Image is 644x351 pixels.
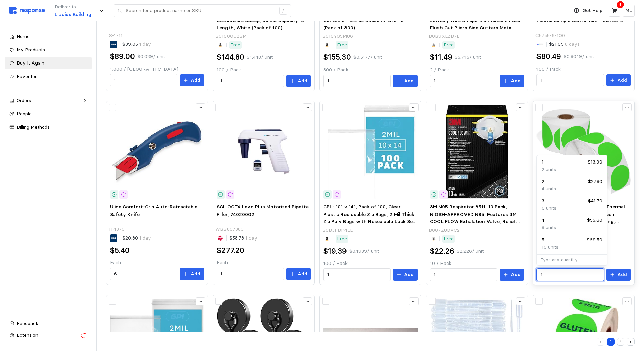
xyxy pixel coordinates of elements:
[619,1,621,8] p: 1
[542,197,544,205] p: 3
[17,97,80,104] div: Orders
[180,268,204,280] button: Add
[215,226,244,233] p: WBB807389
[229,234,257,242] p: $58.78
[138,41,151,47] span: 1 day
[17,110,32,117] span: People
[542,178,544,185] p: 2
[110,245,130,256] h2: $5.40
[322,227,353,234] p: B0B3FBP4LL
[110,51,135,62] h2: $89.00
[337,235,347,243] p: Free
[430,204,520,246] span: 3M N95 Respirator 8511, 10 Pack, NIOSH-APPROVED N95, Features 3M COOL FLOW Exhalation Valve, Reli...
[500,75,524,87] button: Add
[541,269,600,281] input: Qty
[220,268,280,280] input: Qty
[191,77,200,84] p: Add
[542,185,556,193] p: 4 units
[297,270,307,278] p: Add
[542,205,556,212] p: 6 units
[457,248,484,255] p: $2.226 / unit
[286,268,311,280] button: Add
[323,105,417,199] img: 31JmblRRoJL._SY445_SX342_QL70_FMwebp_.jpg
[114,268,173,280] input: Qty
[217,52,244,62] h2: $144.80
[430,52,452,62] h2: $11.49
[542,224,556,231] p: 8 units
[323,10,403,30] span: Medical Products 01063 ClikSeal Container, 120 cc Capacity, Sterile (Pack of 300)
[5,57,92,69] a: Buy It Again
[455,54,481,61] p: $5.745 / unit
[617,77,627,84] p: Add
[17,60,44,66] span: Buy It Again
[535,227,568,234] p: B0CMFHG2R8
[542,166,556,173] p: 2 units
[617,271,627,278] p: Add
[17,332,38,338] span: Extension
[353,54,382,61] p: $0.5177 / unit
[327,269,387,281] input: Qty
[434,269,493,281] input: Qty
[430,246,454,256] h2: $22.26
[625,7,632,15] p: ML
[109,32,123,40] p: S-1711
[138,235,151,241] span: 1 day
[536,66,630,73] p: 100 / Pack
[511,271,521,278] p: Add
[500,269,524,281] button: Add
[137,53,165,60] p: $0.089 / unit
[606,74,631,86] button: Add
[564,53,594,60] p: $0.8049 / unit
[606,269,631,281] button: Add
[9,7,45,14] img: svg%3e
[5,31,92,43] a: Home
[17,320,38,326] span: Feedback
[623,5,635,17] button: ML
[215,33,247,40] p: B0160OO2BM
[542,158,544,166] p: 1
[393,269,418,281] button: Add
[444,41,454,49] p: Free
[323,204,417,239] span: GPI - 10" x 14", Pack of 100, Clear Plastic Reclosable Zip Bags, 2 Mil Thick, Zip Poly Bags with ...
[588,158,602,166] p: $13.90
[404,77,414,85] p: Add
[549,41,580,48] p: $21.65
[434,75,493,87] input: Qty
[55,11,91,18] p: Liquids Building
[217,204,309,217] span: SCILOGEX Levo Plus Motorized Pipette Filler, 74020002
[542,236,544,244] p: 5
[617,338,625,346] button: 2
[122,41,151,48] p: $39.05
[511,77,521,85] p: Add
[564,41,580,47] span: 8 days
[541,74,600,86] input: Qty
[286,75,311,87] button: Add
[430,66,524,74] p: 2 / Pack
[220,75,280,87] input: Qty
[323,246,347,256] h2: $19.39
[17,124,50,130] span: Billing Methods
[297,77,307,85] p: Add
[126,5,276,17] input: Search for a product name or SKU
[582,7,602,15] p: Get Help
[588,197,602,205] p: $41.70
[217,10,306,30] span: Bel-Art Products H36902-0000 Sterileware Scoop, 60 mL Capacity, 8" Length, White (Pack of 100)
[349,248,379,255] p: $0.1939 / unit
[109,226,125,233] p: H-1370
[180,74,204,86] button: Add
[114,74,173,86] input: Qty
[430,260,524,267] p: 10 / Pack
[322,33,353,40] p: B016YQ5MU6
[5,318,92,330] button: Feedback
[5,329,92,342] button: Extension
[5,44,92,56] a: My Products
[323,52,351,62] h2: $155.30
[230,41,240,49] p: Free
[535,32,565,40] p: C5755-6-100
[5,108,92,120] a: People
[17,73,38,79] span: Favorites
[279,7,287,15] div: /
[536,51,561,62] h2: $80.49
[217,259,311,267] p: Each
[393,75,418,87] button: Add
